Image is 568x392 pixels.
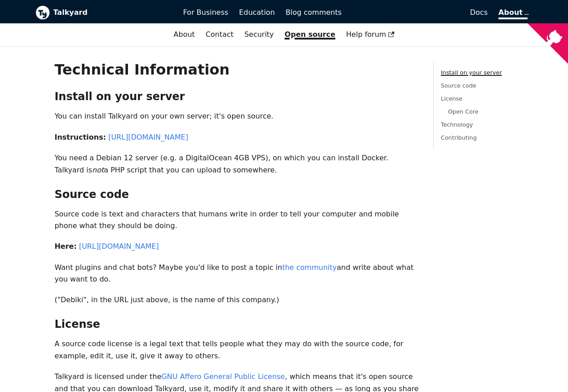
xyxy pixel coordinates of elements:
[279,27,341,42] a: Open source
[282,263,337,272] a: the community
[239,27,279,42] a: Security
[108,133,188,141] a: [URL][DOMAIN_NAME]
[54,317,418,331] h2: License
[441,82,476,89] a: Source code
[54,242,76,251] strong: Here:
[280,5,347,20] a: Blog comments
[79,242,159,251] a: [URL][DOMAIN_NAME]
[347,5,493,20] a: Docs
[54,188,418,201] h2: Source code
[54,61,418,79] h1: Technical Information
[92,166,104,174] em: not
[346,30,395,39] span: Help forum
[286,8,342,17] span: Blog comments
[54,133,106,141] strong: Instructions:
[161,372,285,381] a: GNU Affero General Public License
[200,27,239,42] a: Contact
[54,294,418,306] p: ("Debiki", in the URL just above, is the name of this company.)
[54,208,418,232] p: Source code is text and characters that humans write in order to tell your computer and mobile ph...
[233,5,280,20] a: Education
[441,121,473,128] a: Technology
[239,8,275,17] span: Education
[441,69,502,76] a: Install on your server
[441,95,462,102] a: License
[35,5,171,20] a: Talkyard logoTalkyard
[341,27,400,42] a: Help forum
[54,262,418,286] p: Want plugins and chat bots? Maybe you'd like to post a topic in and write about what you want to do.
[54,338,418,362] p: A source code license is a legal text that tells people what they may do with the source code, fo...
[54,90,418,103] h2: Install on your server
[448,108,479,115] a: Open Core
[168,27,200,42] a: About
[54,110,418,122] p: You can install Talkyard on your own server; it's open source.
[35,5,50,20] img: Talkyard logo
[178,5,234,20] a: For Business
[498,8,527,19] a: About
[470,8,488,17] span: Docs
[54,152,418,176] p: You need a Debian 12 server (e.g. a DigitalOcean 4GB VPS), on which you can install Docker. Talky...
[441,134,477,141] a: Contributing
[53,7,171,18] b: Talkyard
[183,8,229,17] span: For Business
